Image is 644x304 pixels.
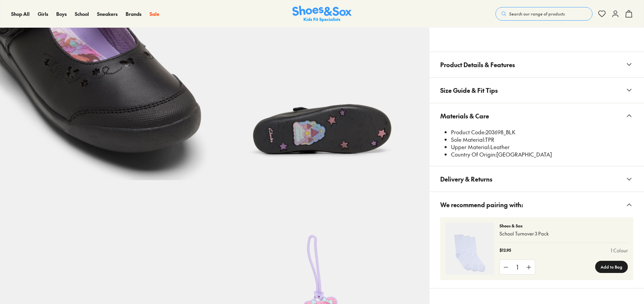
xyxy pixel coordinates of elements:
[500,223,628,229] p: Shoes & Sox
[75,10,89,17] span: School
[11,10,30,18] a: Shop All
[440,169,492,189] span: Delivery & Returns
[126,10,141,18] a: Brands
[509,11,565,17] span: Search our range of products
[451,143,633,151] li: Leather
[451,128,486,136] span: Product Code:
[451,129,633,136] li: 203698_BLK
[512,260,523,274] div: 1
[150,10,159,17] span: Sale
[495,7,592,21] button: Search our range of products
[451,143,490,150] span: Upper Material:
[429,166,644,192] button: Delivery & Returns
[451,150,496,158] span: Country Of Origin:
[292,6,352,22] a: Shoes & Sox
[11,10,30,17] span: Shop All
[429,52,644,77] button: Product Details & Features
[440,37,633,44] iframe: Find in Store
[451,136,633,143] li: TPR
[440,55,515,75] span: Product Details & Features
[500,247,511,254] p: $12.95
[97,10,118,17] span: Sneakers
[38,10,48,17] span: Girls
[75,10,89,18] a: School
[451,136,485,143] span: Sole Material:
[429,103,644,129] button: Materials & Care
[429,192,644,217] button: We recommend pairing with:
[440,106,489,126] span: Materials & Care
[429,78,644,103] button: Size Guide & Fit Tips
[97,10,118,18] a: Sneakers
[440,195,523,215] span: We recommend pairing with:
[611,247,628,254] a: 1 Colour
[500,230,628,237] p: School Turnover 3 Pack
[38,10,48,18] a: Girls
[595,261,628,273] button: Add to Bag
[126,10,141,17] span: Brands
[292,6,352,22] img: SNS_Logo_Responsive.svg
[446,223,494,275] img: 4-356395_1
[440,80,498,100] span: Size Guide & Fit Tips
[56,10,67,17] span: Boys
[150,10,159,18] a: Sale
[56,10,67,18] a: Boys
[451,151,633,158] li: [GEOGRAPHIC_DATA]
